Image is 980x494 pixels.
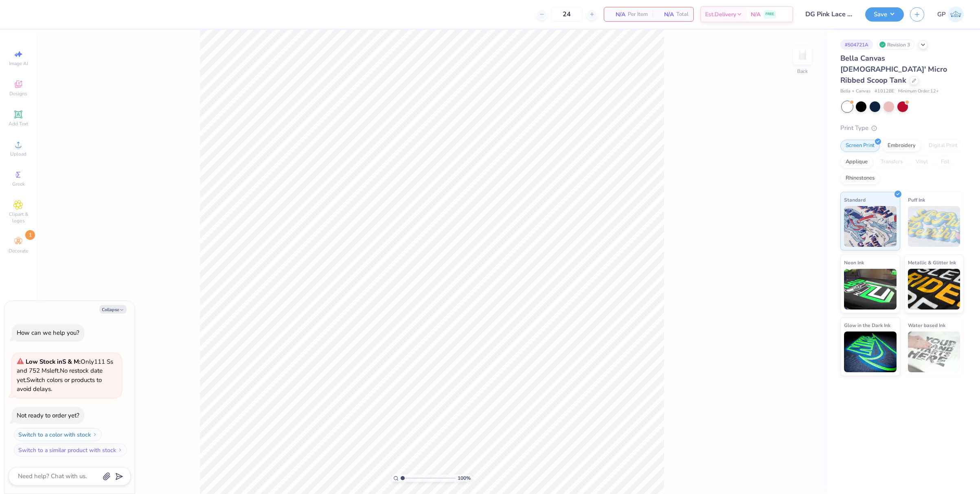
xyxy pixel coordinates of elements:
img: Glow in the Dark Ink [844,332,897,372]
img: Metallic & Glitter Ink [908,269,960,310]
span: # 1012BE [875,88,894,95]
div: Foil [936,156,955,168]
span: Image AI [9,60,28,67]
img: Back [794,47,811,64]
input: – – [551,7,583,22]
a: GP [937,7,964,22]
span: Bella Canvas [DEMOGRAPHIC_DATA]' Micro Ribbed Scoop Tank [840,53,947,85]
img: Neon Ink [844,269,897,310]
span: Metallic & Glitter Ink [908,258,956,267]
span: Decorate [9,248,28,254]
div: How can we help you? [17,329,79,337]
span: Upload [10,151,26,157]
img: Water based Ink [908,332,960,372]
div: Revision 3 [877,40,914,50]
button: Switch to a color with stock [14,428,102,441]
span: Add Text [9,121,28,127]
button: Save [865,7,904,22]
span: N/A [658,10,674,19]
span: GP [937,10,946,19]
div: Screen Print [840,140,880,152]
span: N/A [609,10,625,19]
span: Minimum Order: 12 + [898,88,939,95]
span: Est. Delivery [705,10,736,19]
span: Greek [12,181,25,187]
img: Standard [844,206,897,247]
div: Not ready to order yet? [17,411,79,419]
span: N/A [751,10,761,19]
div: Embroidery [882,140,921,152]
span: Neon Ink [844,258,864,267]
span: Total [676,10,688,19]
span: FREE [765,11,774,17]
span: Per Item [628,10,648,19]
input: Untitled Design [799,6,859,22]
strong: Low Stock in S & M : [26,358,81,366]
span: Standard [844,195,866,204]
div: Back [797,68,808,75]
span: Clipart & logos [4,211,33,224]
span: Bella + Canvas [840,88,870,95]
img: Germaine Penalosa [948,7,964,22]
span: Puff Ink [908,195,925,204]
span: Designs [9,90,27,97]
span: Water based Ink [908,321,945,329]
div: # 504721A [840,40,873,50]
span: Only 111 Ss and 752 Ms left. Switch colors or products to avoid delays. [17,358,113,393]
div: Digital Print [923,140,963,152]
div: Rhinestones [840,172,880,184]
span: Glow in the Dark Ink [844,321,890,329]
button: Switch to a similar product with stock [14,444,127,457]
span: No restock date yet. [17,367,103,384]
div: Vinyl [910,156,933,168]
img: Switch to a color with stock [92,432,97,437]
div: Transfers [875,156,908,168]
button: Collapse [99,305,127,314]
div: Print Type [840,123,964,133]
span: 100 % [458,474,471,482]
img: Switch to a similar product with stock [118,448,123,452]
img: Puff Ink [908,206,960,247]
div: Applique [840,156,873,168]
span: 1 [25,230,35,240]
